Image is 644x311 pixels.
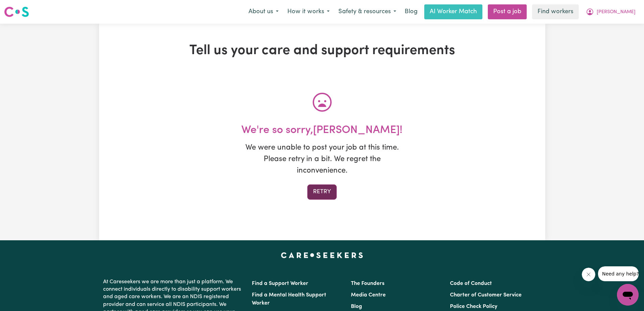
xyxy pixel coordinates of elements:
iframe: Message from company [598,266,639,281]
img: Careseekers logo [4,6,29,18]
a: Find a Mental Health Support Worker [252,292,326,306]
button: How it works [283,5,334,19]
button: About us [244,5,283,19]
iframe: Close message [582,268,595,281]
a: Find a Support Worker [252,281,308,286]
h2: We're so sorry, [PERSON_NAME] ! [177,124,467,137]
a: AI Worker Match [424,4,482,19]
button: Safety & resources [334,5,401,19]
button: Retry [307,184,337,199]
h1: Tell us your care and support requirements [177,43,467,59]
a: Code of Conduct [450,281,492,286]
a: Blog [351,304,362,309]
a: Careseekers home page [281,252,363,258]
a: Post a job [488,4,527,19]
span: Need any help? [4,5,41,10]
iframe: Button to launch messaging window [617,284,639,306]
button: My Account [581,5,640,19]
span: [PERSON_NAME] [597,8,636,16]
a: Media Centre [351,292,386,298]
a: Find workers [532,4,579,19]
a: Blog [401,4,422,19]
a: Charter of Customer Service [450,292,522,298]
a: Police Check Policy [450,304,497,309]
a: Careseekers logo [4,4,29,20]
p: We were unable to post your job at this time. Please retry in a bit. We regret the inconvenience. [238,142,407,176]
a: The Founders [351,281,384,286]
